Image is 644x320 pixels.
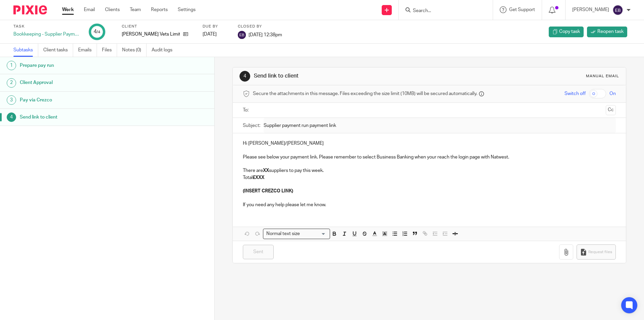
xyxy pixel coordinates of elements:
[122,31,180,38] p: [PERSON_NAME] Vets Limited
[612,5,623,15] img: svg%3E
[20,95,145,105] h1: Pay via Crezco
[20,60,145,71] h1: Prepare pay run
[84,6,95,13] a: Email
[243,107,250,113] label: To:
[243,189,293,193] strong: (INSERT CREZCO LINK)
[7,61,16,70] div: 1
[78,44,97,57] a: Emails
[265,230,301,237] span: Normal text size
[509,7,535,12] span: Get Support
[97,30,100,34] small: /4
[7,112,16,122] div: 4
[412,8,473,14] input: Search
[239,71,250,82] div: 4
[43,44,73,57] a: Client tasks
[122,24,194,29] label: Client
[249,32,282,37] span: [DATE] 12:38pm
[20,112,145,122] h1: Send link to client
[105,6,120,13] a: Clients
[20,78,145,88] h1: Client Approval
[243,174,615,181] p: Total
[263,168,269,173] strong: XX
[203,24,229,29] label: Due by
[243,201,615,208] p: If you need any help please let me know.
[549,27,584,37] a: Copy task
[7,95,16,105] div: 3
[102,44,117,57] a: Files
[94,28,100,36] div: 4
[253,175,264,180] strong: £XXX
[13,31,80,38] div: Bookkeeping - Supplier Payments - [PERSON_NAME] Vets Limited
[253,90,477,97] span: Secure the attachments in this message. Files exceeding the size limit (10MB) will be secured aut...
[572,6,609,13] p: [PERSON_NAME]
[609,90,616,97] span: On
[565,90,586,97] span: Switch off
[203,31,229,38] div: [DATE]
[254,73,444,80] h1: Send link to client
[559,28,580,35] span: Copy task
[130,6,141,13] a: Team
[586,74,619,79] div: Manual email
[597,28,624,35] span: Reopen task
[238,31,246,39] img: svg%3E
[238,24,282,29] label: Closed by
[588,249,612,255] span: Request files
[263,229,330,239] div: Search for option
[178,6,196,13] a: Settings
[577,244,615,260] button: Request files
[587,27,627,37] a: Reopen task
[152,44,177,57] a: Audit logs
[62,6,74,13] a: Work
[122,44,147,57] a: Notes (0)
[13,44,38,57] a: Subtasks
[243,140,615,147] p: Hi [PERSON_NAME]/[PERSON_NAME]
[243,245,274,259] input: Sent
[302,230,326,237] input: Search for option
[13,24,80,29] label: Task
[151,6,168,13] a: Reports
[243,167,615,174] p: There are suppliers to pay this week.
[13,5,47,14] img: Pixie
[243,154,615,161] p: Please see below your payment link. Please remember to select Business Banking when your reach th...
[7,78,16,88] div: 2
[243,122,260,129] label: Subject:
[606,105,616,115] button: Cc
